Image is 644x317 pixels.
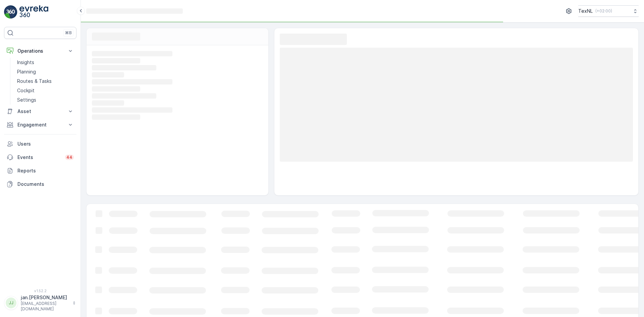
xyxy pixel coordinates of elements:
[4,44,76,58] button: Operations
[17,87,35,94] p: Cockpit
[17,167,74,174] p: Reports
[578,5,639,17] button: TexNL(+02:00)
[4,105,76,118] button: Asset
[17,181,74,188] p: Documents
[21,294,69,301] p: jan.[PERSON_NAME]
[21,301,69,312] p: [EMAIL_ADDRESS][DOMAIN_NAME]
[17,141,74,147] p: Users
[6,298,16,308] div: JJ
[4,289,76,293] span: v 1.52.2
[17,97,36,103] p: Settings
[14,67,76,76] a: Planning
[4,118,76,131] button: Engagement
[66,155,72,160] p: 44
[4,294,76,312] button: JJjan.[PERSON_NAME][EMAIL_ADDRESS][DOMAIN_NAME]
[65,30,72,36] p: ⌘B
[4,151,76,164] a: Events44
[17,68,36,75] p: Planning
[14,86,76,95] a: Cockpit
[14,58,76,67] a: Insights
[17,59,34,66] p: Insights
[14,95,76,105] a: Settings
[17,154,61,161] p: Events
[14,76,76,86] a: Routes & Tasks
[19,5,48,19] img: logo_light-DOdMpM7g.png
[17,121,63,128] p: Engagement
[4,5,17,19] img: logo
[4,164,76,177] a: Reports
[17,48,63,54] p: Operations
[17,108,63,115] p: Asset
[4,177,76,191] a: Documents
[4,137,76,151] a: Users
[17,78,52,85] p: Routes & Tasks
[595,8,612,14] p: ( +02:00 )
[578,8,593,14] p: TexNL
